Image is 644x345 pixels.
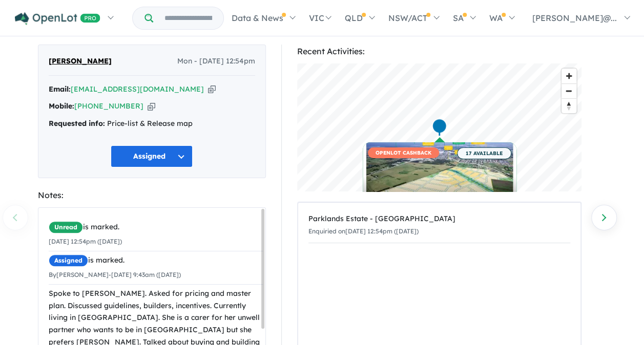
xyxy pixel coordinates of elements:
[562,83,576,98] button: Zoom out
[308,227,419,235] small: Enquiried on [DATE] 12:54pm ([DATE])
[457,147,511,159] span: 17 AVAILABLE
[562,99,576,113] span: Reset bearing to north
[297,45,581,58] div: Recent Activities:
[297,63,581,191] canvas: Map
[49,55,112,68] span: [PERSON_NAME]
[71,84,204,94] a: [EMAIL_ADDRESS][DOMAIN_NAME]
[148,101,155,112] button: Copy
[49,84,71,94] strong: Email:
[49,221,83,233] span: Unread
[111,145,193,167] button: Assigned
[49,101,74,111] strong: Mobile:
[38,188,266,202] div: Notes:
[562,69,576,83] button: Zoom in
[363,142,516,219] a: OPENLOT CASHBACK 17 AVAILABLE
[49,119,105,128] strong: Requested info:
[49,254,88,267] span: Assigned
[532,13,617,23] span: [PERSON_NAME]@...
[562,84,576,98] span: Zoom out
[562,98,576,113] button: Reset bearing to north
[308,213,570,225] div: Parklands Estate - [GEOGRAPHIC_DATA]
[49,254,263,267] div: is marked.
[177,55,255,68] span: Mon - [DATE] 12:54pm
[74,101,143,111] a: [PHONE_NUMBER]
[49,118,255,130] div: Price-list & Release map
[308,208,570,243] a: Parklands Estate - [GEOGRAPHIC_DATA]Enquiried on[DATE] 12:54pm ([DATE])
[208,84,216,95] button: Copy
[49,221,263,233] div: is marked.
[155,7,221,29] input: Try estate name, suburb, builder or developer
[15,12,100,25] img: Openlot PRO Logo White
[49,271,181,278] small: By [PERSON_NAME] - [DATE] 9:43am ([DATE])
[49,238,122,245] small: [DATE] 12:54pm ([DATE])
[368,147,439,158] span: OPENLOT CASHBACK
[431,118,447,137] div: Map marker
